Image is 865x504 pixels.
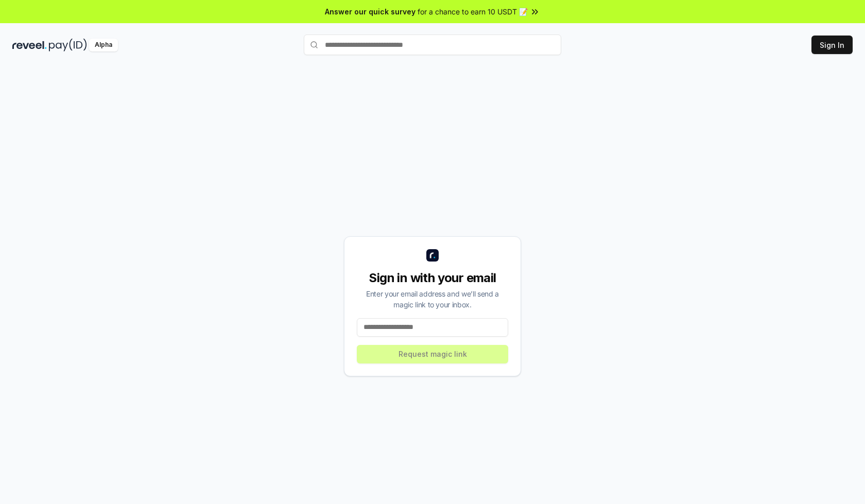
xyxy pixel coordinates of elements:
[357,270,508,286] div: Sign in with your email
[49,39,87,51] img: pay_id
[811,36,853,54] button: Sign In
[325,6,416,17] span: Answer our quick survey
[418,6,528,17] span: for a chance to earn 10 USDT 📝
[426,249,439,262] img: logo_small
[357,288,508,310] div: Enter your email address and we’ll send a magic link to your inbox.
[89,39,118,51] div: Alpha
[12,39,47,51] img: reveel_dark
